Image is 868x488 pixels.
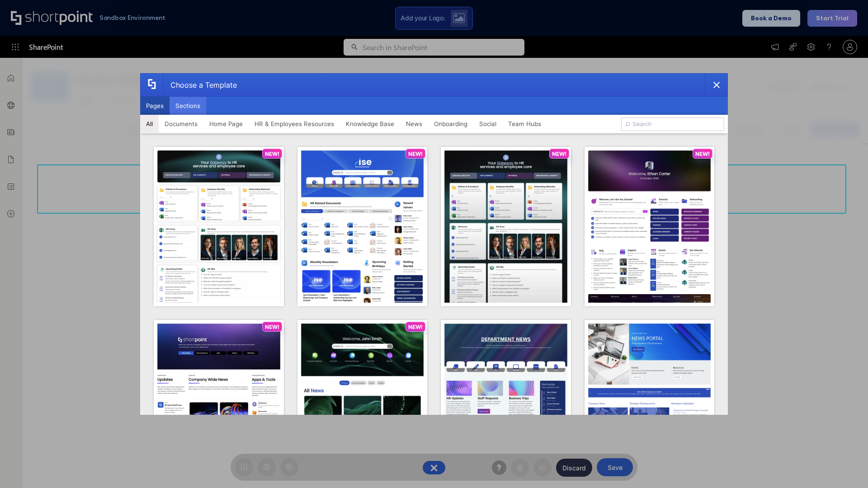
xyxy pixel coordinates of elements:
button: Sections [170,97,206,115]
p: NEW! [695,150,710,157]
p: NEW! [552,150,566,157]
iframe: Chat Widget [705,383,868,488]
button: HR & Employees Resources [249,115,340,133]
button: Documents [159,115,203,133]
p: NEW! [265,324,279,330]
button: Knowledge Base [340,115,400,133]
input: Search [621,117,724,131]
button: Pages [140,97,170,115]
p: NEW! [408,324,423,330]
button: Social [473,115,502,133]
button: Home Page [203,115,249,133]
button: All [140,115,159,133]
button: News [400,115,428,133]
button: Onboarding [428,115,473,133]
p: NEW! [265,150,279,157]
p: NEW! [408,150,423,157]
div: template selector [140,73,728,415]
div: Choose a Template [163,74,237,96]
button: Team Hubs [502,115,547,133]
